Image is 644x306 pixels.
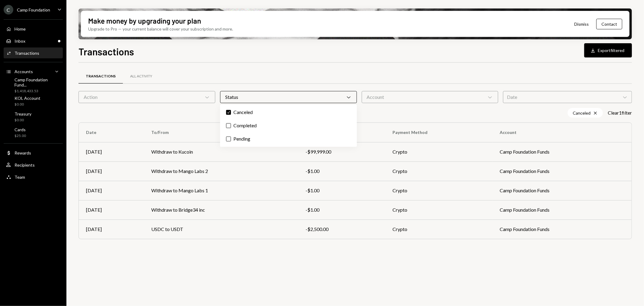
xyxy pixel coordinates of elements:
[362,91,498,103] div: Account
[86,148,137,155] div: [DATE]
[14,133,26,138] div: $25.00
[306,168,378,175] div: -$1.00
[14,77,60,87] div: Camp Foundation Fund...
[4,47,63,58] a: Transactions
[4,66,63,77] a: Accounts
[385,161,492,181] td: Crypto
[130,74,152,79] div: All Activity
[596,19,622,29] button: Contact
[492,123,632,142] th: Account
[385,123,492,142] th: Payment Method
[86,206,137,213] div: [DATE]
[4,109,63,124] a: Treasury$0.00
[385,200,492,220] td: Crypto
[88,26,233,32] div: Upgrade to Pro — your current balance will cover your subscription and more.
[567,17,596,31] button: Dismiss
[144,123,298,142] th: To/From
[144,220,298,239] td: USDC to USDT
[385,220,492,239] td: Crypto
[144,200,298,220] td: Withdraw to Bridge34 inc
[144,181,298,200] td: Withdraw to Mango Labs 1
[123,69,159,84] a: All Activity
[385,142,492,161] td: Crypto
[144,142,298,161] td: Withdraw to Kucoin
[4,94,63,108] a: KOL Account$0.00
[226,137,231,142] button: Pending
[14,38,25,44] div: Inbox
[86,187,137,194] div: [DATE]
[223,120,354,131] label: Completed
[4,23,63,34] a: Home
[14,69,33,74] div: Accounts
[14,102,40,107] div: $0.00
[4,125,63,140] a: Cards$25.00
[4,171,63,182] a: Team
[223,134,354,145] label: Pending
[14,174,25,180] div: Team
[86,168,137,175] div: [DATE]
[608,110,632,116] button: Clear1filter
[14,96,40,101] div: KOL Account
[584,43,632,57] button: Exportfiltered
[14,118,31,123] div: $0.00
[14,50,39,56] div: Transactions
[86,74,116,79] div: Transactions
[503,91,632,103] div: Date
[4,147,63,158] a: Rewards
[492,220,632,239] td: Camp Foundation Funds
[17,7,50,12] div: Camp Foundation
[88,16,201,26] div: Make money by upgrading your plan
[220,91,357,103] div: Status
[568,108,603,118] div: Canceled
[86,226,137,233] div: [DATE]
[492,142,632,161] td: Camp Foundation Funds
[226,123,231,128] button: Completed
[14,111,31,116] div: Treasury
[492,181,632,200] td: Camp Foundation Funds
[4,35,63,46] a: Inbox
[306,148,378,155] div: -$99,999.00
[14,162,35,168] div: Recipients
[78,91,215,103] div: Action
[223,107,354,118] label: Canceled
[226,110,231,115] button: Canceled
[78,45,134,57] h1: Transactions
[14,26,26,31] div: Home
[14,127,26,132] div: Cards
[4,78,63,93] a: Camp Foundation Fund...$1,418,433.53
[144,161,298,181] td: Withdraw to Mango Labs 2
[14,150,31,155] div: Rewards
[78,69,123,84] a: Transactions
[492,200,632,220] td: Camp Foundation Funds
[4,159,63,170] a: Recipients
[14,89,60,94] div: $1,418,433.53
[306,187,378,194] div: -$1.00
[492,161,632,181] td: Camp Foundation Funds
[385,181,492,200] td: Crypto
[79,123,144,142] th: Date
[4,5,13,15] div: C
[306,206,378,213] div: -$1.00
[306,226,378,233] div: -$2,500.00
